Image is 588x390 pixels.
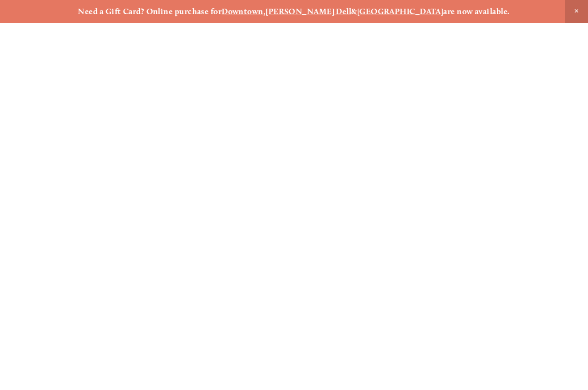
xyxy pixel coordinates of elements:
[222,7,264,16] a: Downtown
[443,7,510,16] strong: are now available.
[264,7,266,16] strong: ,
[266,7,351,16] a: [PERSON_NAME] Dell
[78,7,222,16] strong: Need a Gift Card? Online purchase for
[351,7,357,16] strong: &
[357,7,444,16] a: [GEOGRAPHIC_DATA]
